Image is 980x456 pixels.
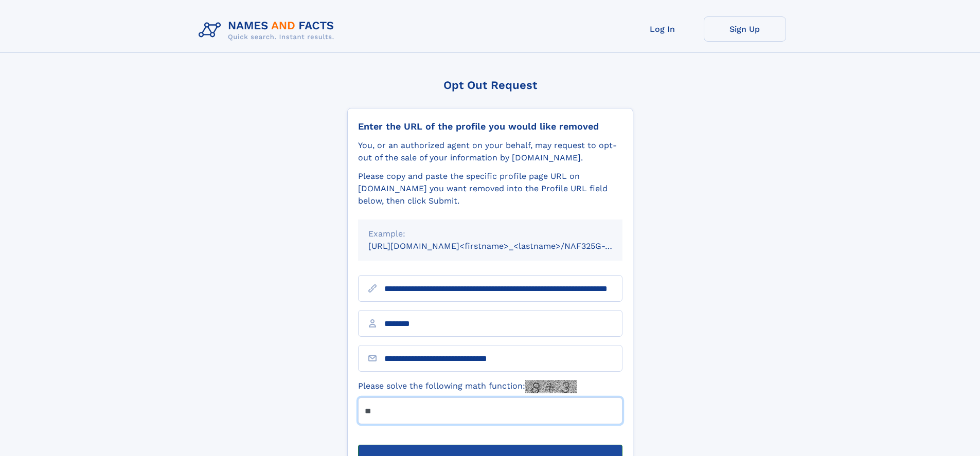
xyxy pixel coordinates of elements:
[368,228,612,240] div: Example:
[358,139,622,164] div: You, or an authorized agent on your behalf, may request to opt-out of the sale of your informatio...
[194,16,343,44] img: Logo Names and Facts
[358,380,577,393] label: Please solve the following math function:
[347,79,633,92] div: Opt Out Request
[704,16,786,42] a: Sign Up
[358,121,622,132] div: Enter the URL of the profile you would like removed
[368,241,642,251] small: [URL][DOMAIN_NAME]<firstname>_<lastname>/NAF325G-xxxxxxxx
[358,170,622,207] div: Please copy and paste the specific profile page URL on [DOMAIN_NAME] you want removed into the Pr...
[621,16,704,42] a: Log In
